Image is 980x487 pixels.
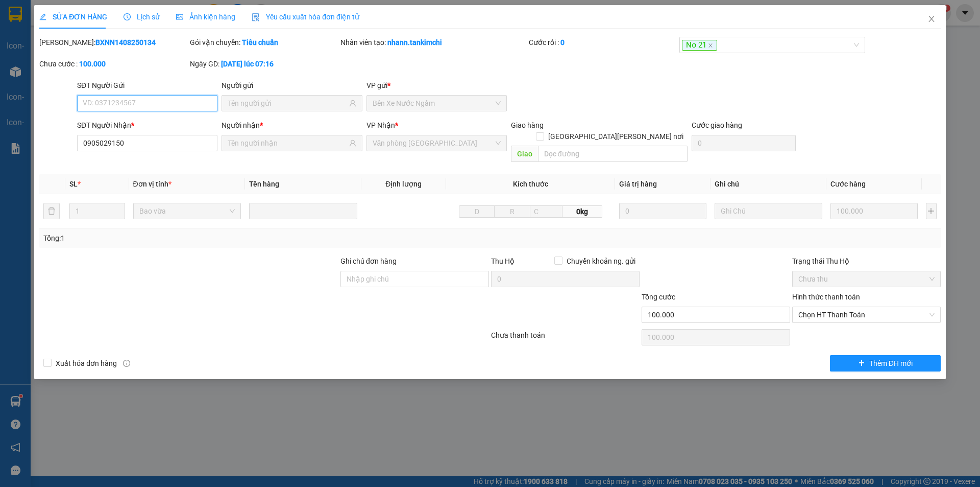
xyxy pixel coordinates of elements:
span: VP Nhận [366,121,395,129]
span: Kích thước [513,180,548,188]
span: Tổng cước [642,293,675,301]
span: close [927,15,936,23]
span: [GEOGRAPHIC_DATA][PERSON_NAME] nơi [544,131,688,142]
input: Tên người gửi [228,98,347,109]
div: Người nhận [222,120,362,131]
span: plus [858,359,865,367]
label: Cước giao hàng [692,121,742,129]
input: Dọc đường [538,146,688,162]
button: plusThêm ĐH mới [830,355,941,372]
b: Tiêu chuẩn [242,38,278,47]
span: Xuất hóa đơn hàng [52,358,121,369]
span: Văn phòng Đà Nẵng [373,135,501,151]
span: Chưa thu [798,271,935,287]
span: Bến Xe Nước Ngầm [373,96,501,111]
input: Ghi chú đơn hàng [340,271,489,287]
input: 0 [619,203,706,219]
b: 0 [560,38,565,47]
input: VD: Bàn, Ghế [249,203,357,219]
span: Yêu cầu xuất hóa đơn điện tử [252,13,359,21]
button: Close [917,5,946,34]
span: Chuyển khoản ng. gửi [562,256,640,267]
input: Cước giao hàng [692,135,796,151]
div: SĐT Người Gửi [77,80,217,91]
b: BXNN1408250134 [95,38,156,47]
span: Cước hàng [830,180,866,188]
input: 0 [830,203,917,219]
input: Ghi Chú [715,203,823,219]
span: user [349,100,356,107]
span: user [349,140,356,147]
span: Lịch sử [124,13,160,21]
span: Nơ 21 [682,40,717,51]
span: clock-circle [124,13,131,20]
b: 100.000 [79,60,106,68]
span: edit [39,13,46,20]
span: SỬA ĐƠN HÀNG [39,13,107,21]
input: R [494,205,530,218]
span: Thu Hộ [491,257,514,265]
label: Hình thức thanh toán [792,293,860,301]
span: Định lượng [385,180,422,188]
img: icon [252,13,260,21]
div: Chưa cước : [39,58,188,69]
span: close [708,43,713,48]
span: Chọn HT Thanh Toán [798,307,935,322]
span: Giá trị hàng [619,180,657,188]
div: Tổng: 1 [43,233,378,244]
span: Đơn vị tính [133,180,171,188]
button: delete [43,203,60,219]
div: Trạng thái Thu Hộ [792,256,941,267]
div: Chưa thanh toán [490,330,641,347]
span: Giao [511,146,538,162]
div: Ngày GD: [190,58,338,69]
span: Thêm ĐH mới [869,358,913,369]
span: SL [69,180,78,188]
label: Ghi chú đơn hàng [340,257,397,265]
span: Bao vừa [139,203,235,219]
th: Ghi chú [710,174,827,194]
div: [PERSON_NAME]: [39,37,188,48]
span: 0kg [562,205,602,218]
div: Gói vận chuyển: [190,37,338,48]
button: plus [926,203,937,219]
span: Giao hàng [511,121,544,129]
b: [DATE] lúc 07:16 [221,60,274,68]
span: Ảnh kiện hàng [176,13,235,21]
div: Cước rồi : [529,37,677,48]
div: SĐT Người Nhận [77,120,217,131]
input: Tên người nhận [228,137,347,149]
div: Người gửi [222,80,362,91]
span: picture [176,13,183,20]
div: Nhân viên tạo: [340,37,527,48]
input: C [530,205,562,218]
b: nhann.tankimchi [387,38,442,47]
span: info-circle [123,360,130,367]
div: VP gửi [366,80,507,91]
input: D [459,205,495,218]
span: Tên hàng [249,180,279,188]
